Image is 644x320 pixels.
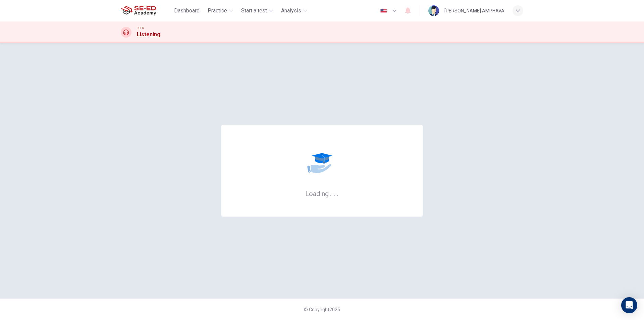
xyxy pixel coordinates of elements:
h6: . [333,187,335,198]
img: en [379,8,388,13]
span: Start a test [241,7,267,15]
span: CEFR [137,26,144,31]
button: Practice [205,5,236,17]
a: SE-ED Academy logo [121,4,171,17]
h6: Loading [305,189,339,198]
h6: . [336,187,339,198]
span: Practice [208,7,227,15]
button: Dashboard [171,5,202,17]
h6: . [330,187,332,198]
div: Open Intercom Messenger [621,297,637,313]
span: Dashboard [174,7,200,15]
span: Analysis [281,7,301,15]
img: Profile picture [428,5,439,16]
span: © Copyright 2025 [304,307,340,312]
img: SE-ED Academy logo [121,4,156,17]
button: Start a test [238,5,276,17]
div: [PERSON_NAME] AMPHAVA [444,7,504,15]
button: Analysis [278,5,310,17]
h1: Listening [137,31,160,39]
